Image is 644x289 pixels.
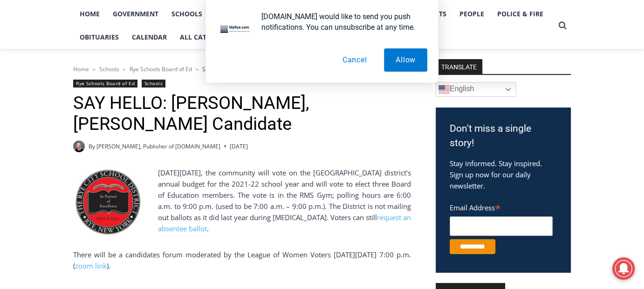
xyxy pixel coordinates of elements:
[254,11,427,33] div: [DOMAIN_NAME] would like to send you push notifications. You can unsubscribe at any time.
[217,11,254,48] img: notification icon
[96,142,220,150] a: [PERSON_NAME], Publisher of [DOMAIN_NAME]
[73,249,411,271] p: There will be a candidates forum moderated by the League of Women Voters [DATE][DATE] 7:00 p.m. ( ).
[73,141,85,152] a: Author image
[73,167,143,237] img: The Rye City School District logo
[450,158,557,191] p: Stay informed. Stay inspired. Sign up now for our daily newsletter.
[73,93,411,135] h1: SAY HELLO: [PERSON_NAME], [PERSON_NAME] Candidate
[158,213,411,233] a: request an absentee ballot
[384,48,427,72] button: Allow
[89,142,95,151] span: By
[436,82,516,97] a: English
[450,198,553,215] label: Email Address
[73,80,137,87] a: Rye Schools Board of Ed
[438,84,450,95] img: en
[450,121,557,151] h3: Don't miss a single story!
[73,167,411,234] p: [DATE][DATE], the community will vote on the [GEOGRAPHIC_DATA] district’s annual budget for the 2...
[230,142,248,151] time: [DATE]
[75,261,107,270] a: zoom link
[142,80,166,87] a: Schools
[331,48,379,72] button: Cancel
